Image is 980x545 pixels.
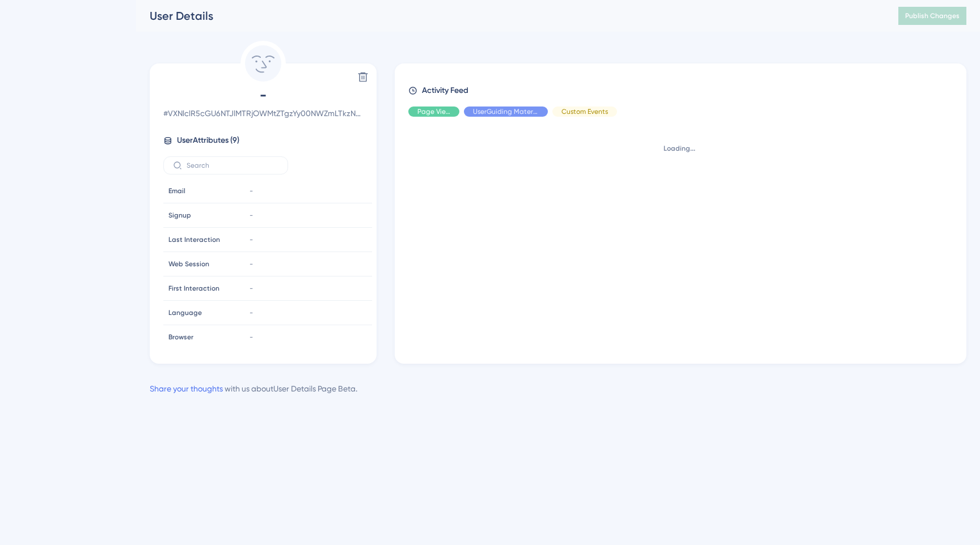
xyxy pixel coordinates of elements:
span: - [250,284,253,293]
div: Loading... [408,144,951,153]
span: - [250,333,253,342]
span: Email [168,186,185,195]
button: Publish Changes [898,7,966,25]
span: Last Interaction [168,235,220,244]
span: Signup [168,211,191,220]
span: - [163,86,363,104]
span: Custom Events [561,107,608,116]
span: UserGuiding Material [473,107,539,116]
span: First Interaction [168,284,219,293]
span: Page View [417,107,450,116]
span: Publish Changes [905,11,960,20]
div: with us about User Details Page Beta . [150,382,357,395]
span: - [250,186,253,195]
span: User Attributes ( 9 ) [177,134,239,147]
span: Web Session [168,259,209,269]
a: Share your thoughts [150,384,223,393]
input: Search [187,161,278,169]
span: - [250,259,253,269]
span: Browser [168,333,193,342]
span: # VXNlclR5cGU6NTJlMTRjOWMtZTgzYy00NWZmLTkzNzEtM2E3MzI3ZWMzZWU2 [163,107,363,120]
span: Activity Feed [422,84,468,97]
span: - [250,211,253,220]
span: - [250,308,253,317]
span: Language [168,308,202,317]
span: - [250,235,253,244]
div: User Details [150,8,870,24]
